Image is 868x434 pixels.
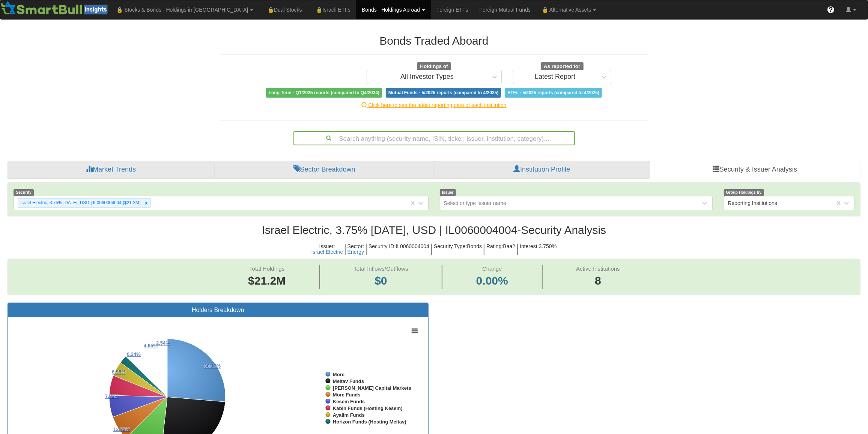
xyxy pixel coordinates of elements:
a: 🔒Israeli ETFs [308,0,356,19]
tspan: 6.34% [127,351,141,357]
h2: Israel Electric, 3.75% [DATE], USD | IL0060004004 - Security Analysis [8,224,860,236]
span: Total Holdings [249,265,284,272]
div: Reporting Institutions [728,199,778,207]
tspan: 30.17% [204,363,221,369]
a: Foreign ETFs [431,0,474,19]
span: As reported for [541,62,584,71]
tspan: Meitav Funds [333,378,364,384]
a: 🔒 Alternative Assets [536,0,602,19]
div: Click here to see the latest reporting date of each institution [215,101,654,109]
div: Search anything (security name, ISIN, ticker, issuer, institution, category)... [294,132,574,145]
a: Bonds - Holdings Abroad [356,0,431,19]
tspan: [PERSON_NAME] Capital Markets [333,385,411,391]
h3: Holders Breakdown [14,307,423,313]
h2: Bonds Traded Aboard [220,35,648,47]
button: Israel Electric [311,249,343,255]
div: Select or type Issuer name [444,199,507,207]
span: Holdings of [417,62,451,71]
tspan: Horizon Funds (Hosting Meitav) [333,419,406,425]
span: Long Term - Q1/2025 reports (compared to Q4/2024) [266,88,382,98]
span: Group Holdings by [724,189,764,196]
span: $0 [375,274,387,287]
tspan: Kesem Funds [333,399,365,404]
button: Energy [348,249,364,255]
a: Security & Issuer Analysis [649,161,860,179]
span: Change [482,265,502,272]
h5: Security Type : Bonds [432,244,484,255]
tspan: More [333,372,344,377]
tspan: Kabin Funds (Hosting Kesem) [333,405,403,411]
div: Israel Electric, 3.75% [DATE], USD | IL0060004004 ($21.2M) [18,199,142,207]
tspan: More Funds [333,392,361,398]
tspan: Ayalim Funds [333,412,365,418]
h5: Sector : [346,244,367,255]
tspan: 12.33% [113,426,130,432]
h5: Security ID : IL0060004004 [367,244,432,255]
a: Foreign Mutual Funds [474,0,536,19]
h5: Rating : Baa2 [484,244,518,255]
span: Issuer [440,189,456,196]
a: Institution Profile [434,161,649,179]
tspan: 4.65% [144,343,158,348]
a: Sector Breakdown [214,161,434,179]
span: 8 [576,273,620,289]
tspan: 7.83% [105,393,119,399]
a: Market Trends [8,161,214,179]
span: Active Institutions [576,265,620,272]
h5: Interest : 3.750% [518,244,558,255]
tspan: 6.98% [112,369,126,375]
span: ETFs - 5/2025 reports (compared to 4/2025) [505,88,602,98]
span: Total Inflows/Outflows [354,265,408,272]
a: 🔒Dual Stocks [259,0,307,19]
span: Security [14,189,34,196]
img: Smartbull [0,0,111,15]
tspan: 2.54% [156,340,170,346]
div: Latest Report [535,73,575,81]
span: 0.00% [476,273,508,289]
span: ? [829,6,833,14]
span: Mutual Funds - 5/2025 reports (compared to 4/2025) [386,88,501,98]
a: ? [821,0,840,19]
a: 🔒 Stocks & Bonds - Holdings in [GEOGRAPHIC_DATA] [111,0,259,19]
div: All Investor Types [400,73,454,81]
h5: Issuer : [310,244,346,255]
span: $21.2M [248,274,286,287]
